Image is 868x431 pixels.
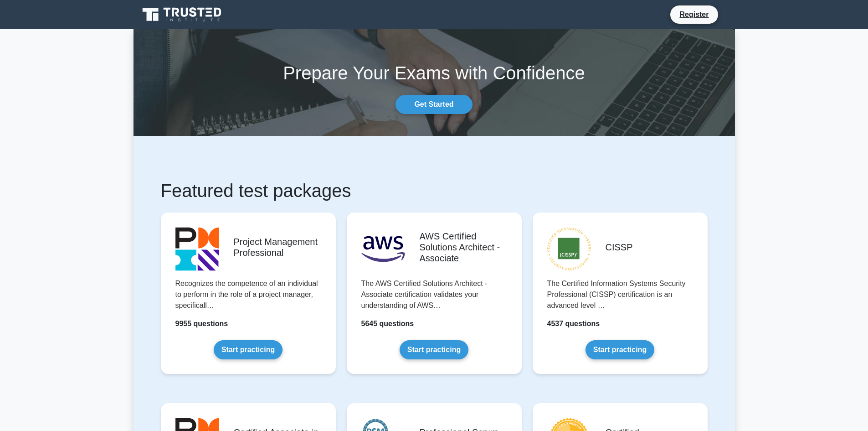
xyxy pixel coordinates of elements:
[395,95,472,114] a: Get Started
[674,9,714,20] a: Register
[400,340,468,359] a: Start practicing
[134,62,735,84] h1: Prepare Your Exams with Confidence
[586,340,654,359] a: Start practicing
[214,340,282,359] a: Start practicing
[161,180,708,202] h1: Featured test packages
